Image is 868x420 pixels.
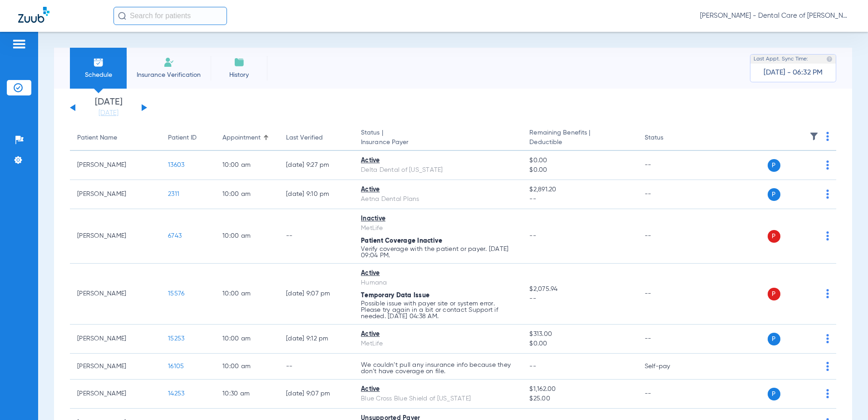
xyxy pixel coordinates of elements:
p: We couldn’t pull any insurance info because they don’t have coverage on file. [361,362,515,375]
span: History [217,70,261,80]
div: MetLife [361,339,515,349]
span: $2,075.94 [529,285,630,294]
span: $0.00 [529,156,630,165]
span: -- [529,233,536,239]
img: group-dot-blue.svg [826,132,829,141]
td: -- [637,209,699,264]
td: [PERSON_NAME] [70,264,161,325]
td: Self-pay [637,354,699,380]
span: P [768,188,780,201]
span: Deductible [529,138,630,147]
img: group-dot-blue.svg [826,389,829,398]
span: -- [529,363,536,370]
div: Appointment [222,133,271,143]
div: Patient Name [77,133,153,143]
span: P [768,288,780,300]
span: $25.00 [529,394,630,404]
div: MetLife [361,224,515,233]
span: $0.00 [529,339,630,349]
div: Patient ID [168,133,197,143]
span: $1,162.00 [529,385,630,394]
div: Blue Cross Blue Shield of [US_STATE] [361,394,515,404]
img: Schedule [93,57,104,68]
span: $0.00 [529,165,630,175]
td: -- [637,151,699,180]
td: -- [637,180,699,209]
span: 15576 [168,290,184,297]
img: group-dot-blue.svg [826,334,829,343]
td: 10:00 AM [215,264,279,325]
th: Status [637,125,699,151]
span: -- [529,195,630,204]
span: Schedule [77,70,120,80]
div: Aetna Dental Plans [361,195,515,204]
img: group-dot-blue.svg [826,362,829,371]
td: [PERSON_NAME] [70,180,161,209]
div: Humana [361,278,515,288]
div: Last Verified [286,133,346,143]
span: 14253 [168,390,184,397]
span: Temporary Data Issue [361,292,429,299]
td: [PERSON_NAME] [70,325,161,354]
td: -- [637,325,699,354]
div: Active [361,269,515,278]
td: 10:00 AM [215,151,279,180]
span: Patient Coverage Inactive [361,238,442,244]
img: last sync help info [826,56,833,62]
td: 10:00 AM [215,180,279,209]
span: -- [529,294,630,304]
li: [DATE] [81,98,136,118]
img: group-dot-blue.svg [826,231,829,240]
td: 10:00 AM [215,354,279,380]
img: group-dot-blue.svg [826,160,829,170]
span: [PERSON_NAME] - Dental Care of [PERSON_NAME] [700,11,850,20]
div: Patient ID [168,133,208,143]
img: group-dot-blue.svg [826,289,829,298]
span: 6743 [168,233,182,239]
p: Possible issue with payer site or system error. Please try again in a bit or contact Support if n... [361,300,515,320]
img: Manual Insurance Verification [163,57,174,68]
span: 15253 [168,335,184,342]
input: Search for patients [113,7,227,25]
div: Patient Name [77,133,117,143]
img: Zuub Logo [18,7,49,23]
td: -- [637,380,699,409]
div: Inactive [361,214,515,224]
div: Active [361,385,515,394]
td: [DATE] 9:12 PM [279,325,354,354]
td: 10:30 AM [215,380,279,409]
span: P [768,333,780,345]
div: Appointment [222,133,261,143]
td: [DATE] 9:27 PM [279,151,354,180]
th: Remaining Benefits | [522,125,637,151]
span: P [768,159,780,172]
td: 10:00 AM [215,325,279,354]
span: $313.00 [529,330,630,339]
td: [DATE] 9:07 PM [279,264,354,325]
span: 2311 [168,191,179,197]
td: [PERSON_NAME] [70,380,161,409]
p: Verify coverage with the patient or payer. [DATE] 09:04 PM. [361,246,515,259]
span: 16105 [168,363,184,370]
span: P [768,230,780,243]
span: [DATE] - 06:32 PM [764,68,823,77]
td: -- [279,354,354,380]
img: hamburger-icon [12,39,26,50]
td: [PERSON_NAME] [70,209,161,264]
th: Status | [354,125,522,151]
td: [DATE] 9:10 PM [279,180,354,209]
td: [DATE] 9:07 PM [279,380,354,409]
span: Insurance Payer [361,138,515,147]
div: Active [361,156,515,165]
span: Last Appt. Sync Time: [754,55,808,64]
div: Active [361,330,515,339]
td: [PERSON_NAME] [70,354,161,380]
span: Insurance Verification [133,70,204,80]
div: Delta Dental of [US_STATE] [361,165,515,175]
div: Active [361,185,515,195]
td: 10:00 AM [215,209,279,264]
td: -- [279,209,354,264]
td: -- [637,264,699,325]
span: 13603 [168,162,184,168]
img: Search Icon [118,12,126,20]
